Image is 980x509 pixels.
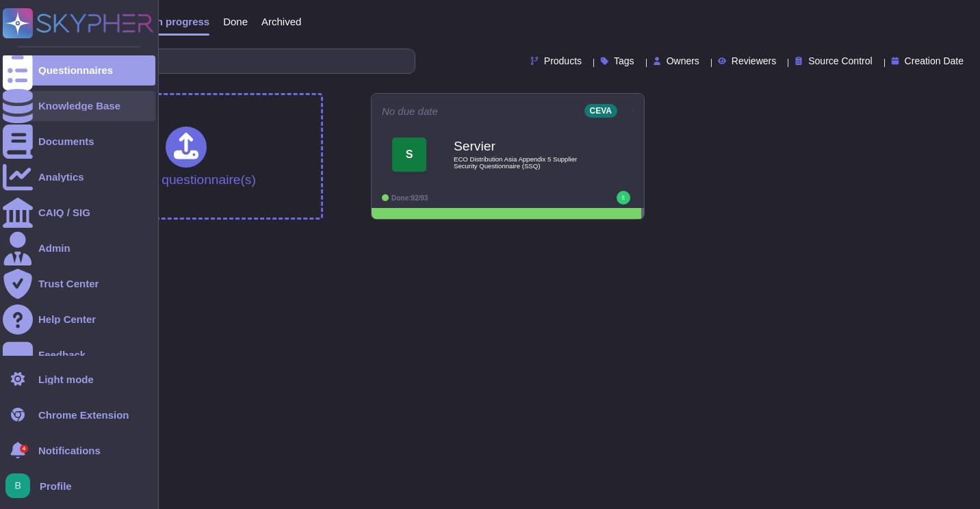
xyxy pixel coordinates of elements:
span: Owners [667,56,699,66]
a: Chrome Extension [3,400,155,430]
div: CAIQ / SIG [38,207,90,218]
span: Tags [614,56,634,66]
a: Analytics [3,162,155,192]
span: Notifications [38,445,101,456]
button: user [3,471,40,501]
div: S [392,138,426,172]
div: Admin [38,243,70,253]
div: Trust Center [38,278,99,289]
div: Upload questionnaire(s) [116,127,256,186]
span: Creation Date [905,56,964,66]
div: Help Center [38,314,96,324]
span: Done [223,16,248,27]
div: Questionnaires [38,65,113,75]
div: CEVA [584,104,617,118]
a: Help Center [3,304,155,335]
div: Chrome Extension [38,410,129,420]
a: Knowledge Base [3,91,155,121]
a: Feedback [3,340,155,370]
span: ECO Distribution Asia Appendix 5 Supplier Security Questionnaire (SSQ) [454,156,591,169]
div: 4 [20,445,28,453]
a: Questionnaires [3,55,155,86]
span: Products [544,56,582,66]
span: Reviewers [732,56,776,66]
a: Documents [3,127,155,157]
span: In progress [153,16,209,27]
div: Documents [38,136,94,146]
div: Light mode [38,374,94,384]
a: Admin [3,233,155,263]
b: Servier [454,140,591,153]
img: user [617,191,630,205]
div: Knowledge Base [38,101,120,111]
img: user [5,473,30,498]
a: CAIQ / SIG [3,198,155,228]
span: Archived [261,16,301,27]
div: Feedback [38,350,86,360]
span: Done: 92/93 [391,194,428,202]
div: Analytics [38,172,84,182]
a: Trust Center [3,269,155,299]
span: Profile [40,481,72,491]
span: Source Control [808,56,872,66]
span: No due date [382,106,438,116]
input: Search by keywords [54,49,415,73]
